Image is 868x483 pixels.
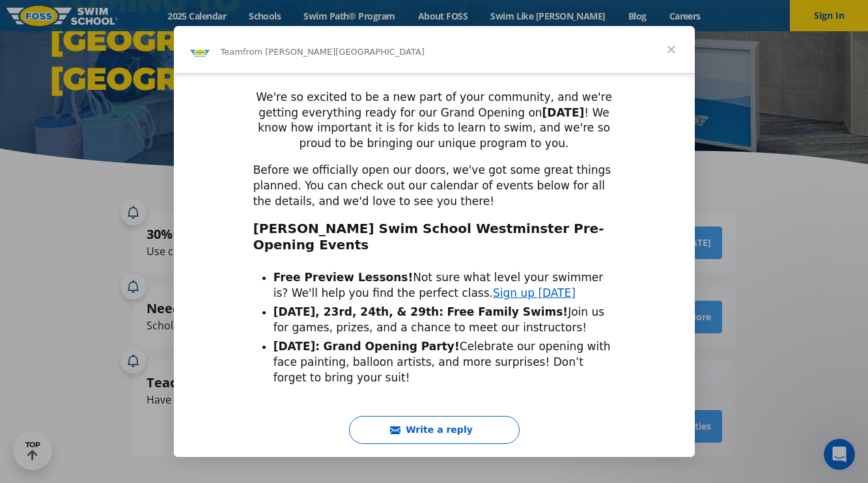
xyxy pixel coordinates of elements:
[273,339,615,386] li: Celebrate our opening with face painting, balloon artists, and more surprises! Don’t forget to br...
[493,286,576,299] a: Sign up [DATE]
[253,404,591,433] b: 30% off Fall Quarter tuition
[253,221,604,253] b: [PERSON_NAME] Swim School Westminster Pre-Opening Events
[349,416,520,444] button: Write a reply
[243,47,425,57] span: from [PERSON_NAME][GEOGRAPHIC_DATA]
[273,340,320,353] b: [DATE]:
[447,305,568,318] b: Free Family Swims!
[324,340,460,353] b: Grand Opening Party!
[221,47,243,57] span: Team
[273,270,615,301] li: Not sure what level your swimmer is? We'll help you find the perfect class.
[253,163,615,209] div: Before we officially open our doors, we've got some great things planned. You can check out our c...
[542,106,585,119] b: [DATE]
[253,404,615,450] div: Don't forget, we're currently offering * for all first-time enrollees! Just use the code at check...
[253,90,615,152] div: We're so excited to be a new part of your community, and we're getting everything ready for our G...
[273,271,413,284] b: Free Preview Lessons!
[273,305,443,318] b: [DATE], 23rd, 24th, & 29th:
[189,42,210,62] img: Profile image for Team
[648,26,695,73] span: Close
[273,305,615,336] li: Join us for games, prizes, and a chance to meet our instructors!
